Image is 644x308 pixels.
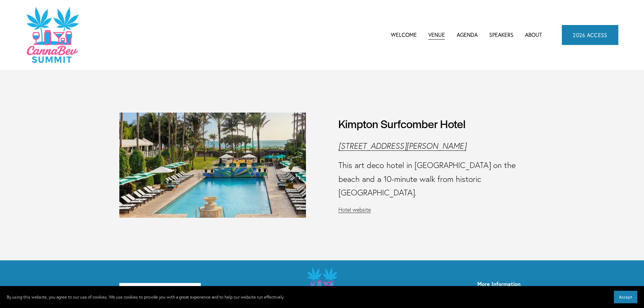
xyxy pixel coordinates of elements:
a: Speakers [489,30,514,40]
img: CannaDataCon [26,6,79,64]
button: Accept [614,291,637,303]
a: Welcome [391,30,417,40]
strong: More Information [477,280,521,287]
span: Accept [619,294,632,300]
a: Venue [428,30,445,40]
p: This art deco hotel in [GEOGRAPHIC_DATA] on the beach and a 10-minute walk from historic [GEOGRAP... [338,159,525,200]
a: [STREET_ADDRESS][PERSON_NAME] [338,141,466,151]
a: folder dropdown [457,30,478,40]
a: About [525,30,542,40]
a: 2026 ACCESS [562,25,618,45]
a: Hotel website [338,206,371,213]
h3: Kimpton Surfcomber Hotel [338,116,466,132]
p: By using this website, you agree to our use of cookies. We use cookies to provide you with a grea... [7,293,284,301]
span: Agenda [457,30,478,40]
